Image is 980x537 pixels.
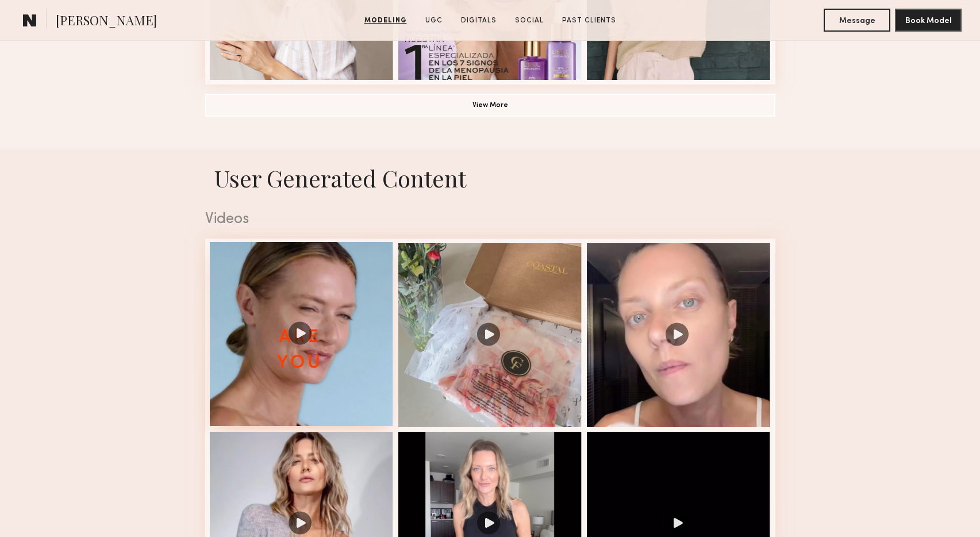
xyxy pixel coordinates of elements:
a: Digitals [456,16,501,26]
a: UGC [421,16,447,26]
button: Message [824,9,890,32]
h1: User Generated Content [196,163,785,193]
a: Social [510,16,548,26]
a: Modeling [360,16,412,26]
a: Book Model [895,15,962,25]
button: Book Model [895,9,962,32]
span: [PERSON_NAME] [56,11,157,32]
div: Videos [205,212,775,227]
button: View More [205,94,775,117]
a: Past Clients [558,16,621,26]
